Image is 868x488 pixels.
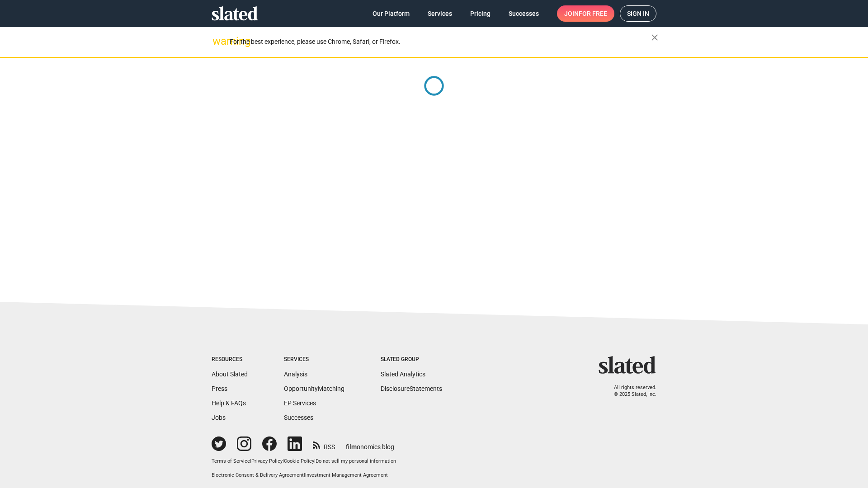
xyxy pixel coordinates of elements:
[304,472,305,478] span: |
[579,5,607,22] span: for free
[314,458,316,464] span: |
[212,356,248,363] div: Resources
[250,458,251,464] span: |
[284,371,307,378] a: Analysis
[381,356,442,363] div: Slated Group
[620,5,656,22] a: Sign in
[649,32,660,43] mat-icon: close
[501,5,546,22] a: Successes
[251,458,283,464] a: Privacy Policy
[212,458,250,464] a: Terms of Service
[284,458,314,464] a: Cookie Policy
[284,385,344,392] a: OpportunityMatching
[212,36,223,47] mat-icon: warning
[381,371,425,378] a: Slated Analytics
[381,385,442,392] a: DisclosureStatements
[305,472,388,478] a: Investment Management Agreement
[373,5,410,22] span: Our Platform
[212,371,248,378] a: About Slated
[313,437,335,451] a: RSS
[346,443,357,450] span: film
[284,356,344,363] div: Services
[284,399,316,407] a: EP Services
[365,5,417,22] a: Our Platform
[470,5,491,22] span: Pricing
[316,458,396,465] button: Do not sell my personal information
[212,472,304,478] a: Electronic Consent & Delivery Agreement
[212,414,226,421] a: Jobs
[346,436,394,451] a: filmonomics blog
[212,385,227,392] a: Press
[564,5,607,22] span: Join
[463,5,498,22] a: Pricing
[230,36,651,48] div: For the best experience, please use Chrome, Safari, or Firefox.
[284,414,313,421] a: Successes
[627,6,649,21] span: Sign in
[283,458,284,464] span: |
[604,385,656,398] p: All rights reserved. © 2025 Slated, Inc.
[509,5,539,22] span: Successes
[428,5,452,22] span: Services
[420,5,459,22] a: Services
[212,399,246,407] a: Help & FAQs
[557,5,614,22] a: Joinfor free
